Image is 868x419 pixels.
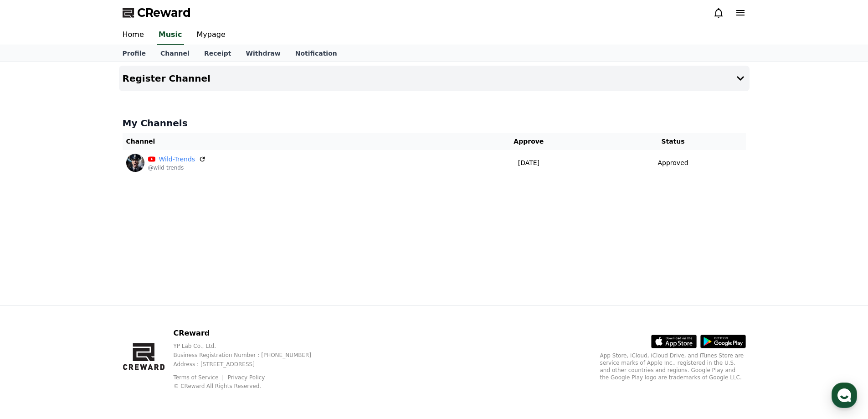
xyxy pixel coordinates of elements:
h4: My Channels [123,117,746,129]
p: App Store, iCloud, iCloud Drive, and iTunes Store are service marks of Apple Inc., registered in ... [600,352,746,381]
a: Wild-Trends [159,155,195,164]
h4: Register Channel [123,73,211,83]
p: Business Registration Number : [PHONE_NUMBER] [173,352,326,359]
p: CReward [173,328,326,339]
a: Settings [118,289,175,312]
p: Address : [STREET_ADDRESS] [173,361,326,368]
button: Register Channel [119,66,750,91]
a: Terms of Service [173,374,225,381]
span: CReward [137,5,191,20]
a: Home [115,26,151,45]
a: Messages [60,289,118,312]
a: CReward [123,5,191,20]
a: Home [3,289,60,312]
p: Approved [657,158,688,168]
a: Withdraw [238,45,288,62]
span: Home [23,303,39,310]
p: YP Lab Co., Ltd. [173,342,326,350]
a: Channel [153,45,197,62]
p: © CReward All Rights Reserved. [173,383,326,390]
th: Channel [123,133,457,150]
a: Profile [115,45,153,62]
a: Receipt [197,45,239,62]
img: Wild-Trends [126,154,144,172]
span: Settings [135,303,157,310]
a: Mypage [190,26,233,45]
th: Approve [457,133,601,150]
p: @wild-trends [148,164,206,171]
a: Music [157,26,184,45]
th: Status [601,133,746,150]
a: Notification [288,45,344,62]
p: [DATE] [461,158,597,168]
a: Privacy Policy [228,374,265,381]
span: Messages [76,303,103,310]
